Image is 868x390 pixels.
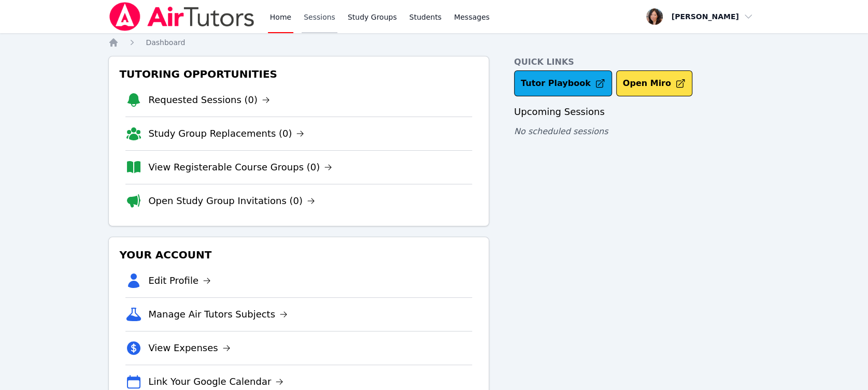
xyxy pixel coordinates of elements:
a: View Registerable Course Groups (0) [148,160,332,175]
a: Requested Sessions (0) [148,93,270,107]
a: View Expenses [148,341,230,355]
a: Edit Profile [148,273,211,288]
nav: Breadcrumb [108,37,759,48]
h3: Tutoring Opportunities [117,65,480,83]
span: Dashboard [146,38,185,47]
a: Study Group Replacements (0) [148,126,304,141]
a: Link Your Google Calendar [148,374,283,389]
h3: Upcoming Sessions [514,105,760,119]
a: Open Study Group Invitations (0) [148,194,315,208]
img: Air Tutors [108,2,255,31]
span: No scheduled sessions [514,126,608,136]
a: Tutor Playbook [514,70,612,96]
span: Messages [454,12,490,22]
h4: Quick Links [514,56,760,68]
a: Manage Air Tutors Subjects [148,307,288,322]
h3: Your Account [117,245,480,264]
a: Dashboard [146,37,185,48]
button: Open Miro [616,70,692,96]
